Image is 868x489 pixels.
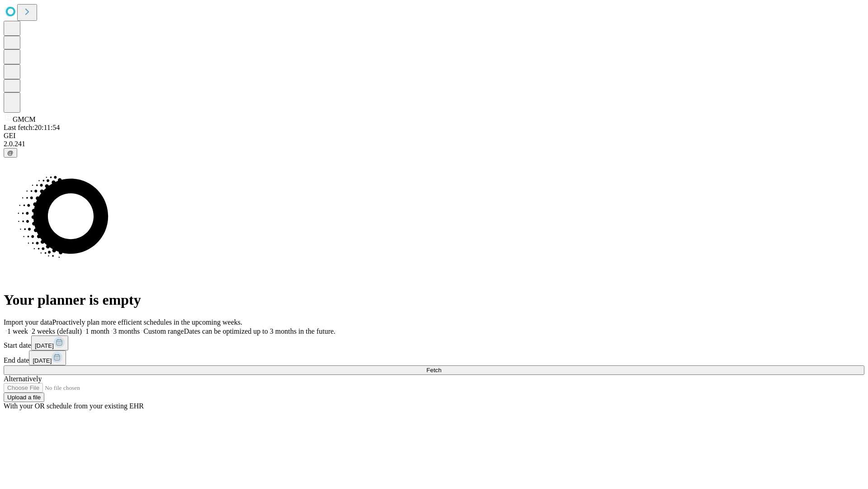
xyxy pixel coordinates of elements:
[143,327,184,335] span: Custom range
[426,367,441,374] span: Fetch
[4,140,864,148] div: 2.0.241
[35,342,54,349] span: [DATE]
[52,318,242,326] span: Proactively plan more efficient schedules in the upcoming weeks.
[85,327,109,335] span: 1 month
[4,350,864,365] div: End date
[4,336,864,350] div: Start date
[4,375,42,383] span: Alternatively
[31,336,68,350] button: [DATE]
[184,327,335,335] span: Dates can be optimized up to 3 months in the future.
[4,402,144,410] span: With your OR schedule from your existing EHR
[13,115,36,123] span: GMCM
[4,124,60,131] span: Last fetch: 20:11:54
[29,350,66,365] button: [DATE]
[4,365,864,375] button: Fetch
[113,327,140,335] span: 3 months
[4,318,52,326] span: Import your data
[7,149,14,156] span: @
[4,148,17,158] button: @
[7,327,28,335] span: 1 week
[33,357,52,364] span: [DATE]
[4,393,44,402] button: Upload a file
[32,327,82,335] span: 2 weeks (default)
[4,292,864,308] h1: Your planner is empty
[4,132,864,140] div: GEI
